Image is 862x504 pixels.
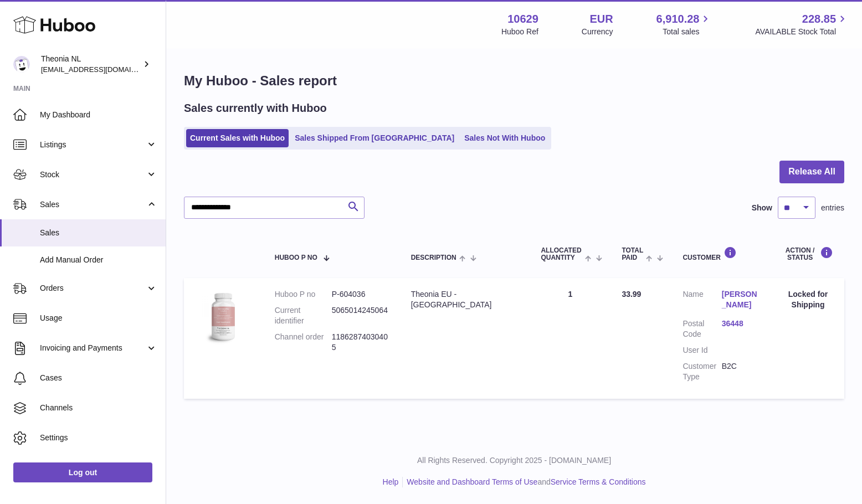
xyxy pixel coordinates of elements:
[722,318,761,329] a: 36448
[40,255,157,265] span: Add Manual Order
[332,332,389,353] dd: 11862874030405
[411,289,519,310] div: Theonia EU - [GEOGRAPHIC_DATA]
[656,12,700,27] span: 6,910.28
[589,12,613,27] strong: EUR
[275,305,332,326] dt: Current identifier
[40,169,146,180] span: Stock
[551,477,646,486] a: Service Terms & Conditions
[802,12,836,27] span: 228.85
[40,283,146,294] span: Orders
[783,289,833,310] div: Locked for Shipping
[275,289,332,300] dt: Huboo P no
[755,27,849,37] span: AVAILABLE Stock Total
[40,140,146,150] span: Listings
[683,318,721,340] dt: Postal Code
[656,12,712,37] a: 6,910.28 Total sales
[683,361,721,382] dt: Customer Type
[40,199,146,210] span: Sales
[722,361,761,382] dd: B2C
[582,27,613,37] div: Currency
[332,289,389,300] dd: P-604036
[40,343,146,353] span: Invoicing and Payments
[40,228,157,238] span: Sales
[501,27,538,37] div: Huboo Ref
[541,247,582,261] span: ALLOCATED Quantity
[403,477,645,487] li: and
[683,246,761,261] div: Customer
[40,373,157,383] span: Cases
[622,247,643,261] span: Total paid
[683,345,721,356] dt: User Id
[663,27,712,37] span: Total sales
[821,203,844,213] span: entries
[41,65,163,74] span: [EMAIL_ADDRESS][DOMAIN_NAME]
[407,477,537,486] a: Website and Dashboard Terms of Use
[13,462,152,482] a: Log out
[411,254,456,261] span: Description
[291,129,458,147] a: Sales Shipped From [GEOGRAPHIC_DATA]
[40,110,157,120] span: My Dashboard
[13,56,30,73] img: info@wholesomegoods.eu
[40,433,157,443] span: Settings
[755,12,849,37] a: 228.85 AVAILABLE Stock Total
[195,289,250,344] img: 106291725893222.jpg
[275,254,317,261] span: Huboo P no
[40,403,157,413] span: Channels
[683,289,721,313] dt: Name
[622,290,641,299] span: 33.99
[184,72,844,90] h1: My Huboo - Sales report
[275,332,332,353] dt: Channel order
[186,129,289,147] a: Current Sales with Huboo
[40,313,157,323] span: Usage
[175,455,853,466] p: All Rights Reserved. Copyright 2025 - [DOMAIN_NAME]
[332,305,389,326] dd: 5065014245064
[779,161,844,183] button: Release All
[383,477,399,486] a: Help
[783,246,833,261] div: Action / Status
[722,289,761,310] a: [PERSON_NAME]
[530,278,610,398] td: 1
[41,54,141,75] div: Theonia NL
[460,129,549,147] a: Sales Not With Huboo
[507,12,538,27] strong: 10629
[184,101,327,116] h2: Sales currently with Huboo
[752,203,772,213] label: Show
